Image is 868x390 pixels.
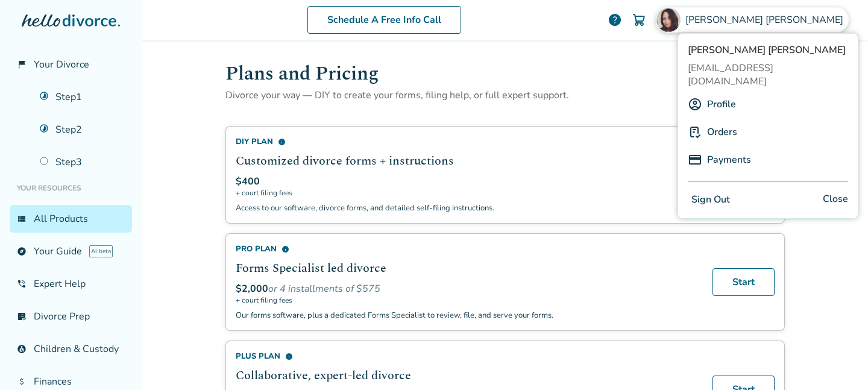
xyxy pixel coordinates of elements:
[823,191,848,209] span: Close
[688,61,848,88] span: [EMAIL_ADDRESS][DOMAIN_NAME]
[10,335,132,363] a: account_childChildren & Custody
[236,282,698,295] div: or 4 installments of $575
[685,13,848,27] span: [PERSON_NAME] [PERSON_NAME]
[225,59,785,89] h1: Plans and Pricing
[34,58,89,71] span: Your Divorce
[10,270,132,298] a: phone_in_talkExpert Help
[17,312,27,321] span: list_alt_check
[225,89,785,102] p: Divorce your way — DIY to create your forms, filing help, or full expert support.
[707,93,736,116] a: Profile
[17,60,27,69] span: flag_2
[281,245,289,253] span: info
[10,237,132,265] a: exploreYour GuideAI beta
[236,259,698,277] h2: Forms Specialist led divorce
[712,268,775,296] a: Start
[608,13,622,27] a: help
[17,214,27,224] span: view_list
[236,152,698,170] h2: Customized divorce forms + instructions
[236,244,698,254] div: Pro Plan
[236,310,698,321] p: Our forms software, plus a dedicated Forms Specialist to review, file, and serve your forms.
[808,332,868,390] iframe: Chat Widget
[688,125,702,139] img: P
[236,188,698,198] span: + court filing fees
[236,136,698,147] div: DIY Plan
[688,97,702,112] img: A
[236,203,698,213] p: Access to our software, divorce forms, and detailed self-filing instructions.
[17,247,27,256] span: explore
[307,6,461,34] a: Schedule A Free Info Call
[10,303,132,330] a: list_alt_checkDivorce Prep
[236,351,698,362] div: Plus Plan
[33,116,132,143] a: Step2
[656,8,681,32] img: Rocio Salazar
[278,138,286,146] span: info
[236,295,698,305] span: + court filing fees
[17,344,27,354] span: account_child
[33,148,132,176] a: Step3
[17,279,27,289] span: phone_in_talk
[632,13,646,27] img: Cart
[688,153,702,167] img: P
[10,205,132,233] a: view_listAll Products
[10,176,132,200] li: Your Resources
[236,282,268,295] span: $2,000
[236,366,698,385] h2: Collaborative, expert-led divorce
[707,121,737,143] a: Orders
[707,148,751,171] a: Payments
[17,377,27,386] span: attach_money
[33,83,132,111] a: Step1
[10,51,132,78] a: flag_2Your Divorce
[688,43,848,57] span: [PERSON_NAME] [PERSON_NAME]
[688,191,734,209] button: Sign Out
[285,353,293,360] span: info
[236,175,260,188] span: $400
[89,245,113,257] span: AI beta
